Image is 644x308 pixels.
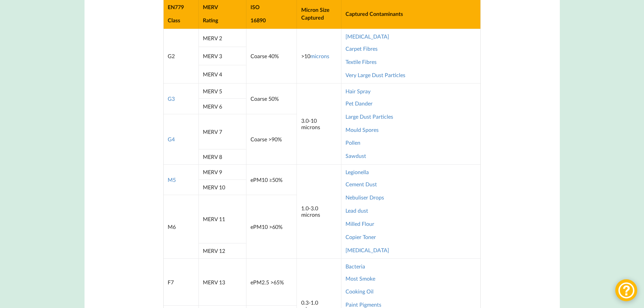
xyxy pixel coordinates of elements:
td: MERV 9 [198,164,246,180]
b: Captured Contaminants [345,10,403,17]
a: Textile Fibres [345,58,377,65]
td: MERV 12 [198,243,246,258]
a: Very Large Dust Particles [345,72,405,78]
a: Nebuliser Drops [345,194,384,200]
td: >10 [296,29,341,84]
a: Cement Dust [345,181,377,187]
a: G4 [168,136,175,142]
a: Sawdust [345,152,366,159]
td: MERV 13 [198,258,246,305]
td: ePM10 >60% [246,195,297,258]
td: MERV 8 [198,149,246,164]
td: MERV 3 [198,47,246,65]
td: MERV 5 [198,83,246,98]
a: Lead dust [345,207,368,214]
b: Micron Size Captured [301,6,330,21]
td: F7 [164,258,198,305]
td: ePM2.5 >65% [246,258,297,305]
td: ePM10 ≥50% [246,164,297,195]
b: 16890 [251,17,266,23]
a: Large Dust Particles [345,113,393,120]
b: Rating [203,17,218,23]
a: Legionella [345,169,369,175]
a: [MEDICAL_DATA] [345,33,389,40]
a: [MEDICAL_DATA] [345,247,389,253]
a: microns [310,53,329,59]
td: Coarse 40% [246,29,297,84]
b: Class [168,17,180,23]
a: Copier Toner [345,234,376,240]
b: MERV [203,4,218,10]
td: MERV 2 [198,29,246,47]
td: Coarse 50% [246,83,297,114]
a: Cooking Oil [345,288,374,294]
td: M6 [164,195,198,258]
a: Hair Spray [345,88,371,94]
b: EN779 [168,4,184,10]
a: M5 [168,176,176,183]
td: MERV 6 [198,98,246,114]
a: Pollen [345,139,360,146]
a: Most Smoke [345,275,375,282]
a: G3 [168,95,175,102]
a: Bacteria [345,263,365,269]
td: MERV 4 [198,65,246,83]
a: Paint Pigments [345,301,381,308]
a: Pet Dander [345,100,373,106]
a: Carpet Fibres [345,45,378,52]
td: MERV 7 [198,114,246,149]
td: Coarse >90% [246,114,297,164]
b: ISO [251,4,260,10]
a: Milled Flour [345,220,374,227]
a: Mould Spores [345,126,379,133]
td: 1.0-3.0 microns [296,164,341,258]
td: MERV 10 [198,180,246,195]
td: 3.0-10 microns [296,83,341,164]
td: G2 [164,29,198,84]
td: MERV 11 [198,195,246,243]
